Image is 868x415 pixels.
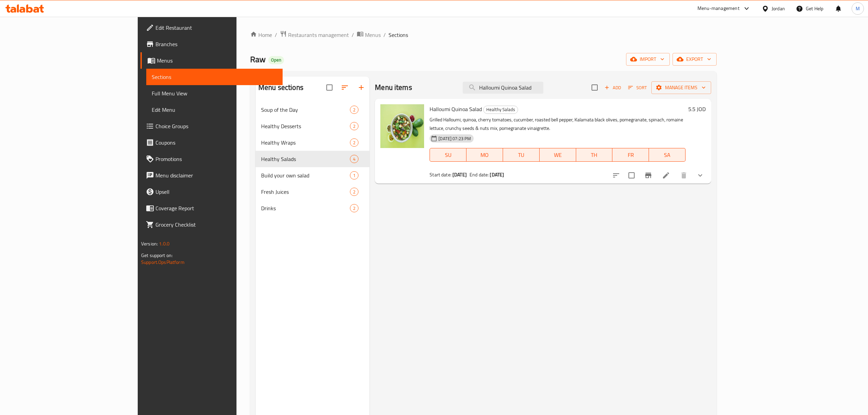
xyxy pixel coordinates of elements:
button: sort-choices [608,167,624,184]
span: export [678,55,711,64]
span: Healthy Salads [484,106,518,113]
span: Upsell [155,188,277,196]
p: Grilled Halloumi, quinoa, cherry tomatoes, cucumber, roasted bell pepper, Kalamata black olives, ... [430,116,686,133]
div: Menu-management [697,4,740,13]
span: Add [603,84,622,92]
span: [DATE] 07:23 PM [436,135,474,142]
span: MO [469,150,500,160]
span: SA [652,150,683,160]
span: TH [579,150,610,160]
span: TU [506,150,537,160]
span: Full Menu View [152,89,277,97]
button: export [673,53,717,66]
button: Add [602,82,624,93]
span: Grocery Checklist [155,220,277,229]
span: 4 [350,156,358,162]
button: SU [430,148,466,162]
span: Select section [587,80,602,95]
span: Branches [155,40,277,48]
svg: Show Choices [696,171,704,179]
a: Menu disclaimer [140,167,283,184]
a: Coupons [140,134,283,151]
img: Halloumi Quinoa Salad [380,104,424,148]
a: Upsell [140,184,283,200]
span: Healthy Wraps [261,138,350,147]
span: Choice Groups [155,122,277,130]
span: Coupons [155,138,277,147]
span: FR [615,150,646,160]
span: Start date: [430,170,451,179]
span: Version: [141,239,158,248]
a: Promotions [140,151,283,167]
span: 2 [350,123,358,130]
button: TU [503,148,540,162]
button: delete [676,167,692,184]
span: 2 [350,205,358,212]
div: items [350,188,358,196]
span: import [632,55,664,64]
span: End date: [470,170,489,179]
a: Menus [140,52,283,69]
span: Menu disclaimer [155,171,277,179]
a: Support.OpsPlatform [141,258,185,267]
span: Edit Restaurant [155,24,277,32]
div: Drinks2 [256,200,369,216]
div: Healthy Desserts [261,122,350,130]
button: TH [576,148,613,162]
button: Branch-specific-item [640,167,656,184]
h2: Menu items [375,82,412,93]
span: Halloumi Quinoa Salad [430,104,482,114]
input: search [463,82,543,94]
a: Grocery Checklist [140,216,283,233]
a: Full Menu View [146,85,283,102]
span: 2 [350,107,358,113]
div: Healthy Desserts2 [256,118,369,134]
div: items [350,155,358,163]
span: Sort [628,84,647,92]
button: MO [466,148,503,162]
div: Healthy Wraps2 [256,134,369,151]
span: Restaurants management [288,31,349,39]
button: show more [692,167,708,184]
nav: Menu sections [256,99,369,219]
a: Choice Groups [140,118,283,134]
button: SA [649,148,686,162]
span: Sections [389,31,408,39]
span: Fresh Juices [261,188,350,196]
span: Sort items [624,82,651,93]
span: Edit Menu [152,106,277,114]
a: Sections [146,69,283,85]
nav: breadcrumb [250,30,717,39]
button: Add section [353,79,369,96]
li: / [352,31,354,39]
li: / [383,31,386,39]
span: Build your own salad [261,171,350,179]
a: Edit Menu [146,102,283,118]
div: items [350,171,358,179]
span: SU [433,150,464,160]
button: WE [540,148,576,162]
span: Promotions [155,155,277,163]
span: Menus [157,56,277,65]
span: Get support on: [141,251,173,260]
b: [DATE] [490,170,504,179]
span: WE [542,150,573,160]
span: Select to update [624,168,639,183]
button: Sort [626,82,649,93]
button: FR [612,148,649,162]
div: items [350,122,358,130]
span: Select all sections [322,80,337,95]
span: Drinks [261,204,350,212]
span: Coverage Report [155,204,277,212]
div: items [350,204,358,212]
span: 1.0.0 [159,239,169,248]
span: Healthy Salads [261,155,350,163]
button: import [626,53,670,66]
a: Branches [140,36,283,52]
span: M [856,5,860,12]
